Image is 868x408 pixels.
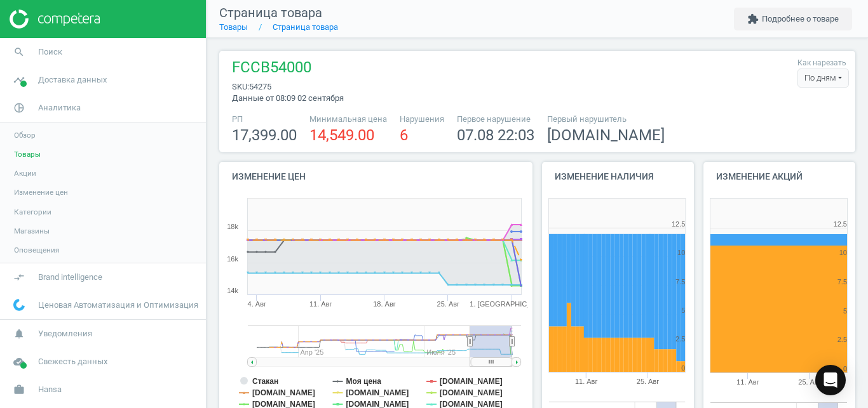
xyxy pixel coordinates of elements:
[681,307,685,315] text: 5
[400,126,408,144] span: 6
[232,126,297,144] span: 17,399.00
[10,10,100,29] img: ajHJNr6hYgQAAAAASUVORK5CYII=
[38,384,62,395] span: Hansa
[681,365,685,372] text: 0
[7,322,31,346] i: notifications
[833,220,846,228] text: 12.5
[248,300,266,308] tspan: 4. Авг
[7,265,31,289] i: compare_arrows
[837,336,846,343] text: 2.5
[38,102,81,114] span: Аналитика
[400,114,444,125] span: Нарушения
[797,69,849,88] div: По дням
[227,287,238,294] text: 14k
[815,365,846,395] div: Open Intercom Messenger
[14,130,36,140] span: Обзор
[38,299,198,311] span: Ценовая Автоматизация и Оптимизация
[440,377,503,386] tspan: [DOMAIN_NAME]
[346,377,382,386] tspan: Моя цена
[797,58,846,69] label: Как нарезать
[14,207,51,217] span: Категории
[249,82,271,91] span: 54275
[440,388,503,397] tspan: [DOMAIN_NAME]
[38,328,92,339] span: Уведомления
[734,8,852,30] button: extensionПодробнее о товаре
[7,350,31,374] i: cloud_done
[457,114,534,125] span: Первое нарушение
[672,220,685,228] text: 12.5
[232,82,249,91] span: sku :
[346,388,409,397] tspan: [DOMAIN_NAME]
[470,300,550,308] tspan: 1. [GEOGRAPHIC_DATA]
[7,378,31,402] i: work
[14,168,36,178] span: Акции
[232,93,344,103] span: Данные от 08:09 02 сентября
[252,388,315,397] tspan: [DOMAIN_NAME]
[675,336,685,343] text: 2.5
[575,378,598,386] tspan: 11. Авг
[457,126,534,144] span: 07.08 22:03
[7,96,31,120] i: pie_chart_outlined
[14,226,50,236] span: Магазины
[736,378,759,386] tspan: 11. Авг
[747,13,759,25] i: extension
[637,378,660,386] tspan: 25. Авг
[547,126,665,144] span: [DOMAIN_NAME]
[14,149,41,159] span: Товары
[38,356,107,367] span: Свежесть данных
[542,162,694,192] h4: Изменение наличия
[232,57,344,81] span: FCCB54000
[14,187,68,197] span: Изменение цен
[309,126,374,144] span: 14,549.00
[38,272,102,283] span: Brand intelligence
[38,46,62,58] span: Поиск
[232,114,297,125] span: РП
[837,278,846,286] text: 7.5
[14,245,59,255] span: Оповещения
[13,299,25,311] img: wGWNvw8QSZomAAAAABJRU5ErkJggg==
[227,223,238,230] text: 18k
[273,22,338,32] a: Страница товара
[219,5,322,20] span: Страница товара
[677,249,685,256] text: 10
[843,307,847,315] text: 5
[7,40,31,64] i: search
[7,68,31,92] i: timeline
[703,162,855,192] h4: Изменение акций
[675,278,685,286] text: 7.5
[373,300,396,308] tspan: 18. Авг
[798,378,821,386] tspan: 25. Авг
[252,377,278,386] tspan: Стакан
[227,255,238,263] text: 16k
[309,114,387,125] span: Минимальная цена
[219,22,248,32] a: Товары
[38,74,107,86] span: Доставка данных
[309,300,332,308] tspan: 11. Авг
[437,300,460,308] tspan: 25. Авг
[219,162,532,192] h4: Изменение цен
[839,249,847,256] text: 10
[547,114,665,125] span: Первый нарушитель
